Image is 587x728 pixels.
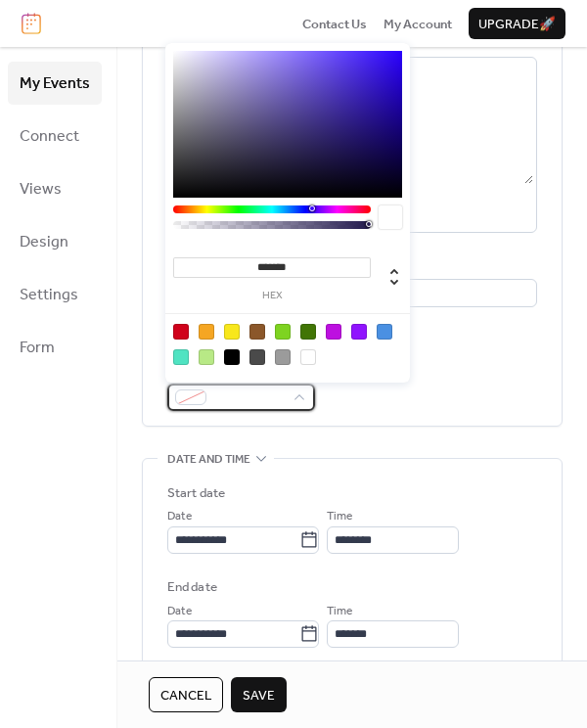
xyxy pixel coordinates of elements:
button: Save [231,677,287,712]
div: #9013FE [351,324,367,340]
a: Connect [8,114,102,158]
span: Upgrade 🚀 [478,15,556,34]
a: Views [8,167,102,210]
a: Settings [8,273,102,316]
label: hex [173,291,371,301]
div: #BD10E0 [326,324,341,340]
a: My Account [384,14,452,33]
a: Form [8,326,102,369]
span: Contact Us [302,15,367,34]
div: #4A90E2 [377,324,392,340]
div: #F5A623 [199,324,214,340]
span: My Account [384,15,452,34]
div: #50E3C2 [173,349,189,365]
button: Upgrade🚀 [469,8,565,39]
div: #D0021B [173,324,189,340]
span: Form [20,333,55,364]
span: Design [20,227,68,258]
img: logo [22,13,41,34]
div: #4A4A4A [249,349,265,365]
a: Design [8,220,102,263]
div: #9B9B9B [275,349,291,365]
div: #F8E71C [224,324,240,340]
span: Date [167,602,192,621]
div: Start date [167,483,225,503]
div: #FFFFFF [300,349,316,365]
div: End date [167,577,217,597]
span: Save [243,686,275,705]
span: Cancel [160,686,211,705]
span: Time [327,602,352,621]
div: #000000 [224,349,240,365]
div: #417505 [300,324,316,340]
button: Cancel [149,677,223,712]
div: #B8E986 [199,349,214,365]
a: My Events [8,62,102,105]
a: Contact Us [302,14,367,33]
span: Time [327,507,352,526]
span: Views [20,174,62,205]
div: #7ED321 [275,324,291,340]
span: Date and time [167,450,250,470]
span: Date [167,507,192,526]
div: #8B572A [249,324,265,340]
span: My Events [20,68,90,100]
span: Connect [20,121,79,153]
span: Settings [20,280,78,311]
